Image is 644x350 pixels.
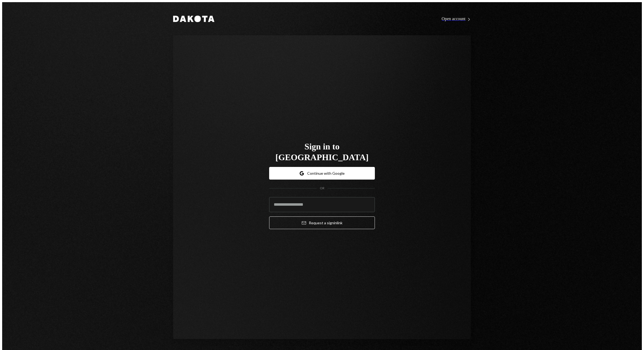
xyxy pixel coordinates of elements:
[269,141,375,163] h1: Sign in to [GEOGRAPHIC_DATA]
[442,16,471,22] a: Open account
[269,216,375,229] button: Request a signinlink
[269,167,375,180] button: Continue with Google
[320,186,324,191] div: OR
[442,16,471,22] div: Open account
